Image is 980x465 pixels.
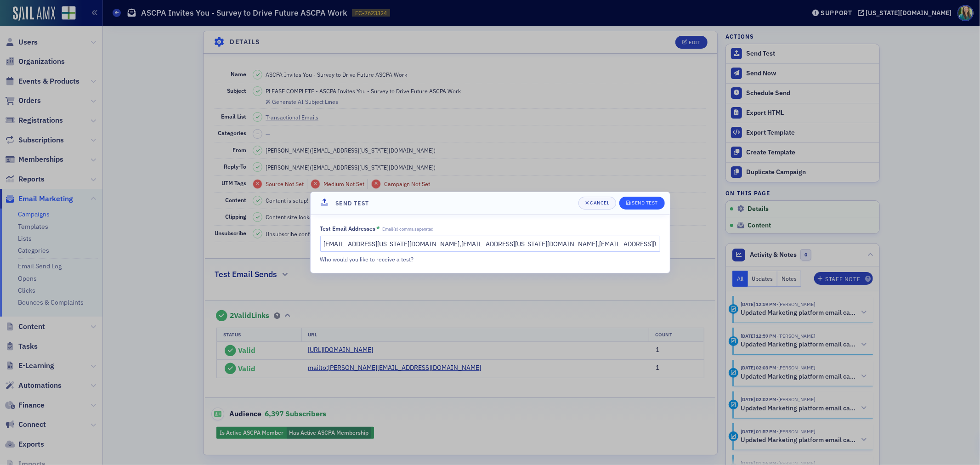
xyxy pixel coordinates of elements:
button: Send Test [619,197,665,210]
abbr: This field is required [376,225,380,233]
div: Test Email Addresses [320,225,376,232]
div: Who would you like to receive a test? [320,255,629,263]
h4: Send Test [335,199,369,207]
span: Email(s) comma seperated [383,227,434,232]
button: Cancel [578,197,617,210]
div: Send Test [632,200,658,205]
div: Cancel [590,200,609,205]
